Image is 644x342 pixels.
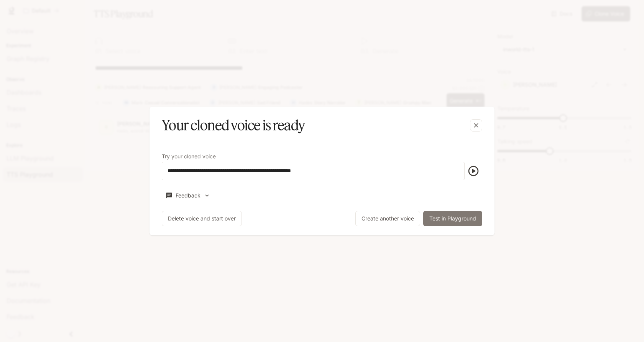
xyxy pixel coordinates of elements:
[162,211,242,226] button: Delete voice and start over
[162,154,216,159] p: Try your cloned voice
[162,116,305,135] h5: Your cloned voice is ready
[423,211,482,226] button: Test in Playground
[355,211,420,226] button: Create another voice
[162,189,214,202] button: Feedback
